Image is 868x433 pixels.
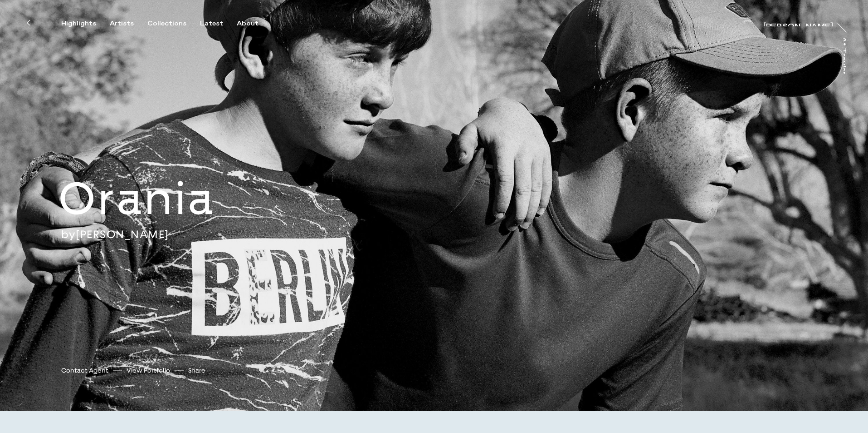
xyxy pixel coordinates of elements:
[839,37,847,75] div: At Trayler
[61,227,76,241] span: by
[61,20,96,28] div: Highlights
[200,20,223,28] div: Latest
[127,366,170,375] a: View Portfolio
[200,20,237,28] button: Latest
[110,20,147,28] button: Artists
[147,20,186,28] div: Collections
[61,366,108,375] a: Contact Agent
[59,170,277,227] h2: Orania
[76,227,169,241] a: [PERSON_NAME]
[237,20,258,28] div: About
[763,17,833,26] a: [PERSON_NAME]
[844,37,853,74] a: At Trayler
[110,20,134,28] div: Artists
[61,20,110,28] button: Highlights
[147,20,200,28] button: Collections
[188,364,205,377] button: Share
[237,20,272,28] button: About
